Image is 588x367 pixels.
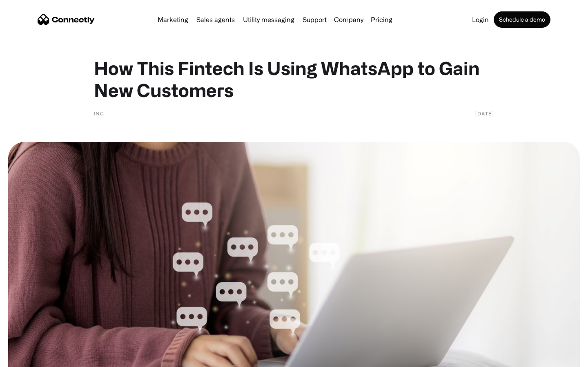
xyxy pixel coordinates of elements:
[240,16,298,23] a: Utility messaging
[475,109,494,117] div: [DATE]
[154,16,192,23] a: Marketing
[16,353,49,364] ul: Language list
[38,13,95,26] a: home
[367,16,396,23] a: Pricing
[494,11,550,28] a: Schedule a demo
[8,353,49,364] aside: Language selected: English
[299,16,330,23] a: Support
[469,16,492,23] a: Login
[332,14,366,25] div: Company
[94,109,104,117] div: INC
[94,57,494,101] h1: How This Fintech Is Using WhatsApp to Gain New Customers
[334,14,363,25] div: Company
[193,16,238,23] a: Sales agents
